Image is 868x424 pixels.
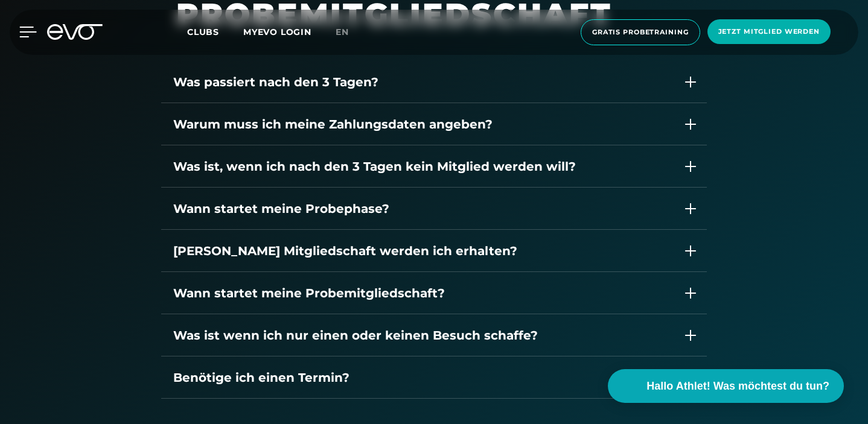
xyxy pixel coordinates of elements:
a: Clubs [187,26,243,37]
div: Was ist wenn ich nur einen oder keinen Besuch schaffe? [173,326,671,344]
div: [PERSON_NAME] Mitgliedschaft werden ich erhalten? [173,242,671,260]
div: Was passiert nach den 3 Tagen? [173,73,671,91]
span: Hallo Athlet! Was möchtest du tun? [646,378,829,394]
span: Gratis Probetraining [592,27,689,37]
div: Warum muss ich meine Zahlungsdaten angeben? [173,115,671,133]
div: Was ist, wenn ich nach den 3 Tagen kein Mitglied werden will? [173,157,671,176]
a: Jetzt Mitglied werden [704,19,834,45]
span: Clubs [187,27,219,37]
div: Benötige ich einen Termin? [173,369,671,387]
a: MYEVO LOGIN [243,27,311,37]
a: en [336,25,363,39]
button: Hallo Athlet! Was möchtest du tun? [608,369,844,403]
div: Wann startet meine Probemitgliedschaft? [173,284,671,302]
span: Jetzt Mitglied werden [718,27,820,37]
div: Wann startet meine Probephase? [173,200,671,218]
a: Gratis Probetraining [577,19,704,45]
span: en [336,27,349,37]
